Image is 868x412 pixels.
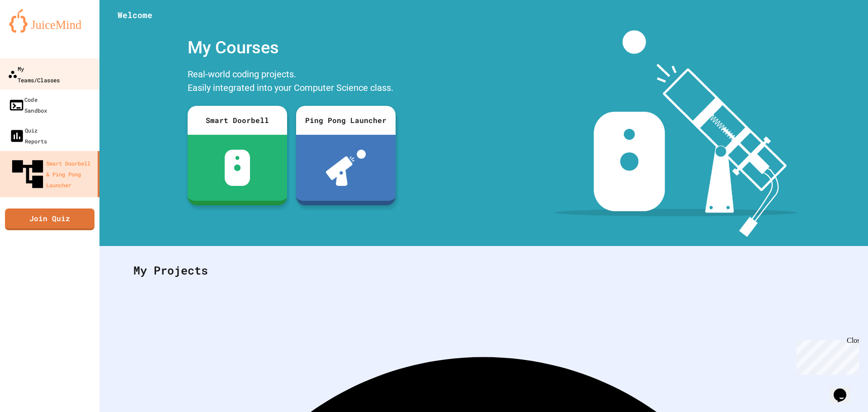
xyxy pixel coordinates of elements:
[9,9,90,33] img: logo-orange.svg
[4,4,62,57] div: Chat with us now!Close
[183,65,400,99] div: Real-world coding projects. Easily integrated into your Computer Science class.
[555,30,797,237] img: banner-image-my-projects.png
[296,106,396,135] div: Ping Pong Launcher
[183,30,400,65] div: My Courses
[793,336,859,375] iframe: chat widget
[124,253,843,288] div: My Projects
[8,63,60,85] div: My Teams/Classes
[9,94,47,116] div: Code Sandbox
[5,208,94,230] a: Join Quiz
[326,150,366,186] img: ppl-with-ball.png
[225,150,250,186] img: sdb-white.svg
[9,156,94,193] div: Smart Doorbell & Ping Pong Launcher
[188,106,287,135] div: Smart Doorbell
[9,125,47,147] div: Quiz Reports
[830,376,859,403] iframe: chat widget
